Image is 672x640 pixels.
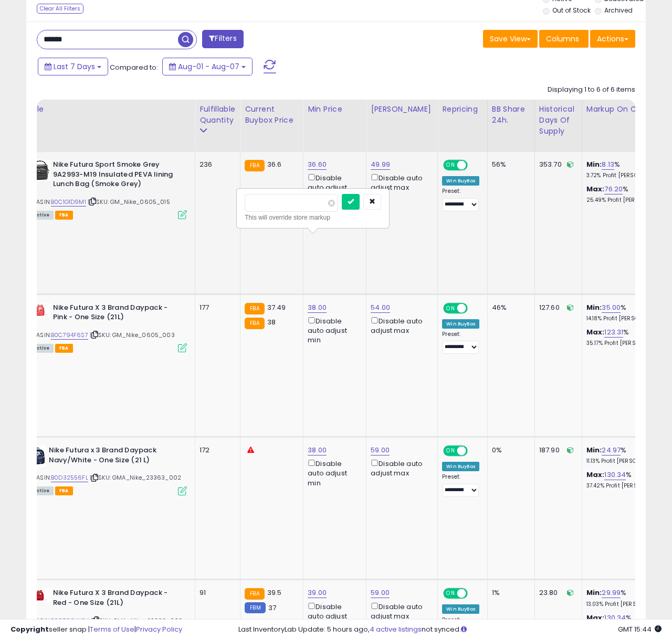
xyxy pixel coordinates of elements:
button: Filters [202,30,243,48]
a: 39.00 [308,588,327,598]
label: Archived [604,6,633,15]
div: 353.70 [539,160,574,169]
div: Disable auto adjust min [308,458,358,488]
span: FBA [55,211,73,220]
b: Nike Futura x 3 Brand Daypack Navy/White - One Size (21 L) [49,446,176,468]
div: Preset: [442,188,479,211]
span: 2025-08-16 15:44 GMT [618,624,661,634]
b: Min: [586,302,602,312]
b: Max: [586,470,605,480]
div: BB Share 24h. [492,104,530,126]
a: 24.97 [602,445,621,455]
img: 41j0GATLbZL._SL40_.jpg [29,446,46,467]
span: ON [444,447,457,455]
a: 29.99 [602,588,621,598]
div: Win BuyBox [442,462,479,471]
span: 37 [268,603,276,613]
div: Preset: [442,331,479,354]
span: 39.5 [267,588,282,598]
img: 41FNlj+OloL._SL40_.jpg [29,588,50,602]
span: ON [444,161,457,170]
img: 51+bUjt5-PL._SL40_.jpg [29,160,50,181]
div: Fulfillable Quantity [199,104,236,126]
span: Aug-01 - Aug-07 [178,61,239,72]
b: Max: [586,613,605,623]
div: Disable auto adjust min [308,172,358,202]
span: Compared to: [110,62,158,72]
span: FBA [55,486,73,495]
span: OFF [466,161,483,170]
button: Columns [539,30,589,48]
b: Nike Futura X 3 Brand Daypack - Red - One Size (21L) [53,588,181,610]
div: 46% [492,303,527,312]
span: | SKU: GM_Nike_0605_015 [88,198,170,206]
a: 4 active listings [370,624,422,634]
span: OFF [466,303,483,312]
div: Disable auto adjust min [308,601,358,631]
small: FBA [245,588,264,600]
button: Actions [590,30,635,48]
button: Save View [483,30,538,48]
span: All listings currently available for purchase on Amazon [29,344,54,353]
span: | SKU: GM_Nike_0605_003 [90,331,175,339]
a: B0C1G1D9M1 [51,198,86,207]
span: FBA [55,344,73,353]
button: Aug-01 - Aug-07 [162,58,253,75]
a: 59.00 [371,445,390,455]
span: All listings currently available for purchase on Amazon [29,486,54,495]
div: Win BuyBox [442,176,479,186]
div: Title [27,104,191,115]
a: 123.31 [604,327,623,338]
div: This will override store markup [245,212,381,223]
div: Repricing [442,104,483,115]
div: Preset: [442,616,479,640]
div: 172 [199,446,232,455]
a: 36.60 [308,159,327,170]
div: [PERSON_NAME] [371,104,433,115]
small: FBA [245,160,264,171]
b: Min: [586,445,602,455]
div: 127.60 [539,303,574,312]
b: Nike Futura X 3 Brand Daypack - Pink - One Size (21L) [53,303,181,325]
b: Min: [586,159,602,169]
div: Win BuyBox [442,604,479,614]
a: 38.00 [308,445,327,455]
img: 41zxoNYMv3L._SL40_.jpg [29,303,50,317]
div: Historical Days Of Supply [539,104,577,137]
b: Min: [586,588,602,598]
a: 35.00 [602,302,621,313]
div: Clear All Filters [37,4,83,14]
a: 38.00 [308,302,327,313]
div: ASIN: [29,446,187,494]
a: 76.20 [604,184,623,194]
a: 49.99 [371,159,390,170]
a: 59.00 [371,588,390,598]
small: FBM [245,602,265,613]
div: 236 [199,160,232,169]
div: Displaying 1 to 6 of 6 items [548,85,635,95]
div: 177 [199,303,232,312]
span: OFF [466,589,483,598]
label: Out of Stock [552,6,591,15]
small: FBA [245,318,264,329]
div: Preset: [442,473,479,497]
div: Last InventoryLab Update: 5 hours ago, not synced. [238,625,661,635]
a: Privacy Policy [136,624,182,634]
span: 36.6 [267,159,282,169]
b: Nike Futura Sport Smoke Grey 9A2993-M19 Insulated PEVA lining Lunch Bag (Smoke Grey) [53,160,181,192]
div: 56% [492,160,527,169]
div: 0% [492,446,527,455]
div: Disable auto adjust max [371,458,429,478]
div: Disable auto adjust min [308,315,358,345]
div: ASIN: [29,303,187,352]
span: Last 7 Days [54,61,95,72]
b: Max: [586,184,605,194]
strong: Copyright [10,624,49,634]
span: All listings currently available for purchase on Amazon [29,211,54,220]
span: 38 [267,317,276,327]
b: Max: [586,327,605,337]
span: | SKU: GMA_Nike_23363_003 [91,616,182,625]
span: | SKU: GMA_Nike_23363_002 [90,473,181,482]
a: 130.34 [604,470,626,480]
div: Min Price [308,104,362,115]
